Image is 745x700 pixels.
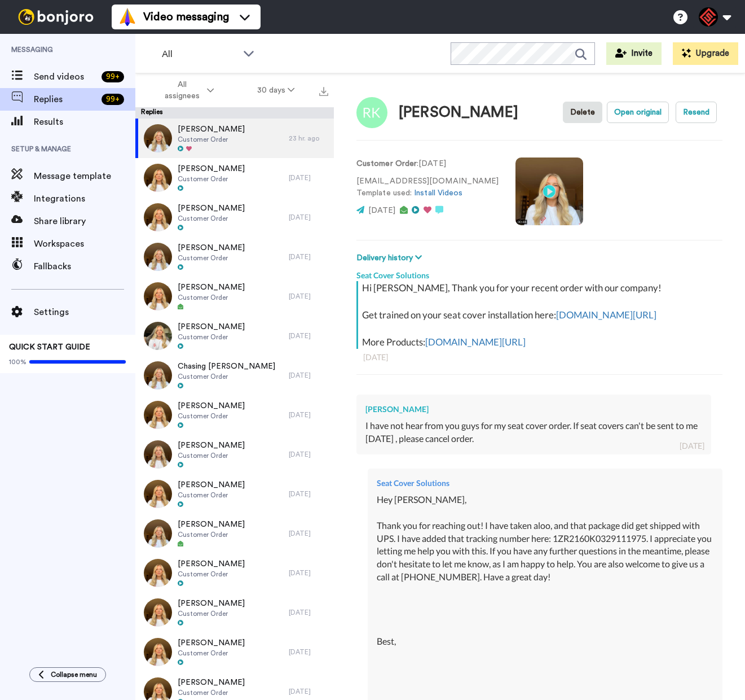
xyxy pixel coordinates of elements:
a: [PERSON_NAME]Customer Order[DATE] [135,514,334,553]
a: [PERSON_NAME]Customer Order[DATE] [135,632,334,672]
img: d2686785-8f53-4271-8eae-b986a806cf62-thumb.jpg [144,401,172,429]
span: Send videos [34,70,97,84]
span: Customer Order [178,491,245,500]
strong: Customer Order [356,160,417,168]
span: [PERSON_NAME] [178,124,245,135]
a: [PERSON_NAME]Customer Order23 hr. ago [135,119,334,158]
div: [DATE] [363,352,716,363]
div: Hi [PERSON_NAME], Thank you for your recent order with our company! Get trained on your seat cove... [362,281,720,349]
span: [PERSON_NAME] [178,282,245,293]
div: Seat Cover Solutions [356,264,722,281]
div: 99 + [102,71,124,82]
button: Collapse menu [29,667,106,682]
p: [EMAIL_ADDRESS][DOMAIN_NAME] Template used: [356,176,499,199]
span: Collapse menu [51,670,97,679]
div: [DATE] [289,608,328,617]
span: [PERSON_NAME] [178,558,245,570]
div: [PERSON_NAME] [399,104,518,121]
div: [DATE] [289,292,328,301]
div: [DATE] [680,440,704,452]
a: Install Videos [414,189,462,197]
div: [DATE] [289,529,328,538]
a: [PERSON_NAME]Customer Order[DATE] [135,316,334,356]
img: b03c2c22-6a48-482b-bf23-d3052d6bd9f3-thumb.jpg [144,480,172,508]
span: Results [34,115,135,129]
a: [PERSON_NAME]Customer Order[DATE] [135,395,334,435]
span: Integrations [34,192,135,205]
span: [PERSON_NAME] [178,163,245,174]
span: Video messaging [143,9,229,25]
span: [DATE] [368,207,395,215]
img: 47f8ce9d-4074-403c-aa30-26990c70bacf-thumb.jpg [144,638,172,666]
div: Seat Cover Solutions [377,478,713,489]
span: Customer Order [178,372,275,381]
span: [PERSON_NAME] [178,519,245,530]
span: Fallbacks [34,260,135,273]
img: b16e17cf-ed54-4663-883d-5267cff4386d-thumb.jpg [144,440,172,469]
a: Invite [606,42,662,65]
span: Customer Order [178,135,245,144]
div: 99 + [102,94,124,105]
span: All assignees [159,79,205,102]
span: Replies [34,93,97,106]
span: Share library [34,215,135,228]
img: Image of Roland Kaneshiro [356,97,387,128]
span: [PERSON_NAME] [178,203,245,214]
img: bj-logo-header-white.svg [14,9,98,25]
div: [DATE] [289,410,328,419]
span: Workspaces [34,237,135,251]
img: export.svg [319,87,328,96]
div: [PERSON_NAME] [365,404,702,415]
span: Customer Order [178,451,245,460]
span: QUICK START GUIDE [9,343,90,351]
img: f0d36fcb-40ce-41f9-bc78-fb01478e433e-thumb.jpg [144,322,172,350]
span: Customer Order [178,253,245,262]
img: 27e87c12-1ba6-4f9d-a453-727b6517aed9-thumb.jpg [144,361,172,390]
span: Chasing [PERSON_NAME] [178,361,275,372]
span: Customer Order [178,649,245,658]
p: : [DATE] [356,158,499,170]
button: All assignees [138,75,236,106]
span: [PERSON_NAME] [178,400,245,412]
button: Open original [607,102,669,123]
span: Customer Order [178,609,245,618]
div: [DATE] [289,331,328,340]
div: [DATE] [289,450,328,459]
span: Customer Order [178,214,245,223]
span: [PERSON_NAME] [178,598,245,609]
div: [DATE] [289,489,328,498]
a: [DOMAIN_NAME][URL] [556,309,656,321]
div: 23 hr. ago [289,134,328,143]
span: Customer Order [178,570,245,579]
div: Replies [135,107,334,119]
img: 434142d7-c6ed-4c05-9b84-f9bcb7f196e3-thumb.jpg [144,282,172,310]
span: Customer Order [178,174,245,183]
span: [PERSON_NAME] [178,479,245,491]
span: [PERSON_NAME] [178,242,245,253]
img: 2b905651-5b4c-4456-8a58-77f7de7354a2-thumb.jpg [144,598,172,627]
a: [PERSON_NAME]Customer Order[DATE] [135,237,334,277]
a: [PERSON_NAME]Customer Order[DATE] [135,553,334,593]
a: Chasing [PERSON_NAME]Customer Order[DATE] [135,356,334,395]
button: 30 days [236,80,316,100]
div: [DATE] [289,648,328,657]
span: Customer Order [178,688,245,697]
button: Delete [563,102,602,123]
div: [DATE] [289,568,328,577]
img: 67399500-55d2-4eab-b767-1f549c746439-thumb.jpg [144,559,172,587]
span: Message template [34,169,135,183]
span: Customer Order [178,412,245,421]
button: Resend [676,102,717,123]
span: [PERSON_NAME] [178,677,245,688]
img: 51607d62-fee8-4b3c-a29c-50165726029e-thumb.jpg [144,519,172,548]
a: [PERSON_NAME]Customer Order[DATE] [135,474,334,514]
span: Customer Order [178,530,245,539]
a: [PERSON_NAME]Customer Order[DATE] [135,158,334,198]
img: 4d26e47f-74f0-436c-972f-22d25dd5ea9e-thumb.jpg [144,164,172,192]
span: 100% [9,357,27,366]
div: I have not hear from you guys for my seat cover order. If seat covers can't be sent to me [DATE] ... [365,419,702,445]
img: d19811c7-2937-41f4-b058-6dbe87269fd1-thumb.jpg [144,203,172,231]
span: Settings [34,305,135,319]
a: [PERSON_NAME]Customer Order[DATE] [135,277,334,316]
span: Customer Order [178,333,245,342]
